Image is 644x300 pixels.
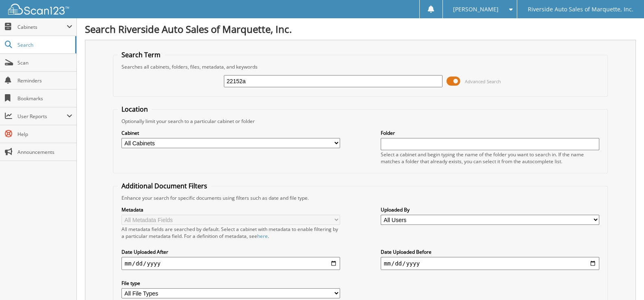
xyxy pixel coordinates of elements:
label: Cabinet [121,129,340,136]
a: here [257,233,268,240]
label: Date Uploaded After [121,248,340,255]
legend: Search Term [117,50,165,59]
label: File type [121,280,340,287]
input: start [121,257,340,270]
div: Select a cabinet and begin typing the name of the folder you want to search in. If the name match... [381,151,599,165]
input: end [381,257,599,270]
span: Advanced Search [465,78,501,84]
div: Optionally limit your search to a particular cabinet or folder [117,118,603,125]
span: Reminders [17,77,72,84]
span: User Reports [17,113,67,120]
div: Enhance your search for specific documents using filters such as date and file type. [117,194,603,201]
label: Folder [381,129,599,136]
legend: Additional Document Filters [117,181,211,190]
legend: Location [117,105,152,114]
label: Date Uploaded Before [381,248,599,255]
label: Uploaded By [381,206,599,213]
label: Metadata [121,206,340,213]
span: Help [17,131,72,138]
span: Search [17,41,71,48]
span: Cabinets [17,24,67,30]
span: [PERSON_NAME] [453,7,499,12]
div: Searches all cabinets, folders, files, metadata, and keywords [117,63,603,70]
img: scan123-logo-white.svg [8,4,69,15]
span: Scan [17,59,72,66]
span: Bookmarks [17,95,72,102]
span: Riverside Auto Sales of Marquette, Inc. [528,7,633,12]
span: Announcements [17,149,72,155]
h1: Search Riverside Auto Sales of Marquette, Inc. [85,22,636,36]
div: All metadata fields are searched by default. Select a cabinet with metadata to enable filtering b... [121,226,340,240]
